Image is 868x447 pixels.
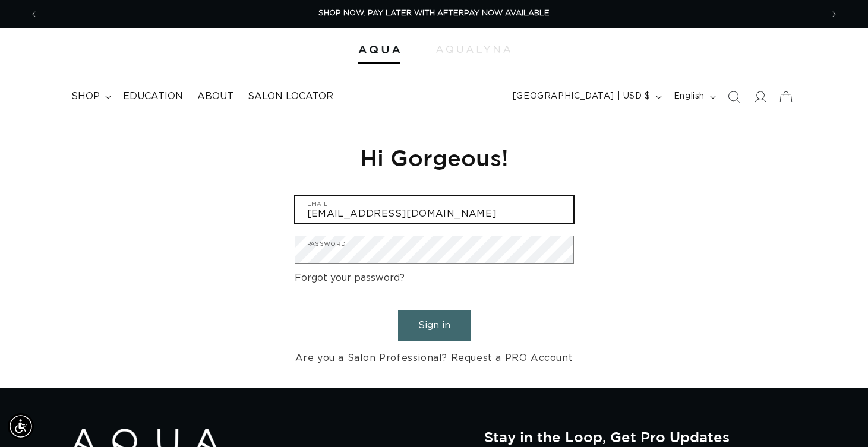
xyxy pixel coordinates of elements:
span: shop [71,90,100,103]
a: Are you a Salon Professional? Request a PRO Account [295,350,573,367]
span: About [197,90,233,103]
img: Aqua Hair Extensions [358,46,400,54]
a: Education [116,83,190,110]
button: Sign in [398,310,471,341]
input: Email [295,196,573,223]
button: Previous announcement [21,3,47,26]
a: About [190,83,241,110]
a: Forgot your password? [295,270,405,287]
span: English [674,90,705,103]
span: Education [123,90,183,103]
button: [GEOGRAPHIC_DATA] | USD $ [506,85,667,108]
h1: Hi Gorgeous! [295,143,574,172]
h2: Stay in the Loop, Get Pro Updates [484,429,797,445]
iframe: Chat Widget [707,319,868,447]
span: Salon Locator [248,90,333,103]
button: Next announcement [821,3,847,26]
img: aqualyna.com [436,46,510,53]
summary: Search [721,84,747,110]
span: SHOP NOW. PAY LATER WITH AFTERPAY NOW AVAILABLE [318,9,550,17]
a: Salon Locator [241,83,340,110]
span: [GEOGRAPHIC_DATA] | USD $ [513,90,651,103]
summary: shop [64,83,116,110]
div: Accessibility Menu [8,413,34,439]
button: English [667,85,721,108]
